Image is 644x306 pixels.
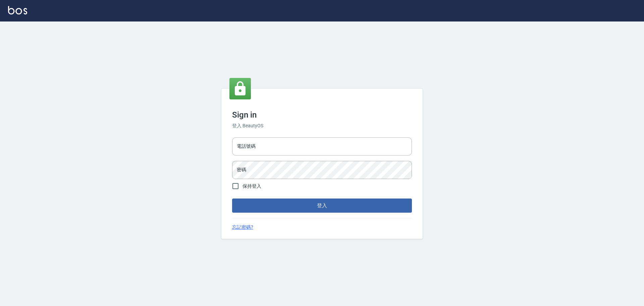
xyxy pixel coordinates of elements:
span: 保持登入 [243,183,261,190]
a: 忘記密碼? [232,224,253,231]
button: 登入 [232,199,412,213]
h6: 登入 BeautyOS [232,122,412,129]
img: Logo [8,6,27,14]
h3: Sign in [232,110,412,120]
